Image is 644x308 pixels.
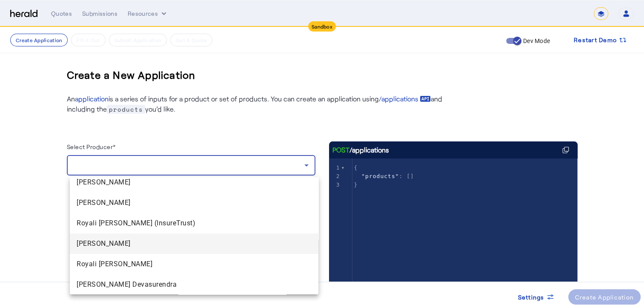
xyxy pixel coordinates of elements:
[77,259,312,269] span: Royali [PERSON_NAME]
[77,239,312,249] span: [PERSON_NAME]
[77,218,312,228] span: Royali [PERSON_NAME] (InsureTrust)
[77,198,312,208] span: [PERSON_NAME]
[77,279,312,290] span: [PERSON_NAME] Devasurendra
[77,177,312,187] span: [PERSON_NAME]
